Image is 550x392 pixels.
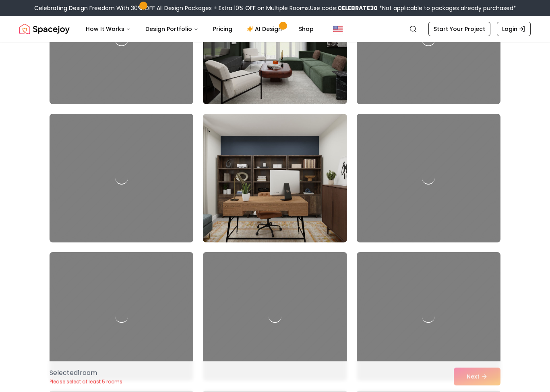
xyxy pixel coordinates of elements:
[50,368,122,378] p: Selected 1 room
[428,22,490,36] a: Start Your Project
[79,21,137,37] button: How It Works
[19,21,70,37] a: Spacejoy
[310,4,378,12] span: Use code:
[19,16,531,42] nav: Global
[203,114,347,243] img: Room room-89
[34,4,516,12] div: Celebrating Design Freedom With 30% OFF All Design Packages + Extra 10% OFF on Multiple Rooms.
[50,379,122,385] p: Please select at least 5 rooms
[240,21,291,37] a: AI Design
[333,24,343,34] img: United States
[378,4,516,12] span: *Not applicable to packages already purchased*
[79,21,320,37] nav: Main
[207,21,239,37] a: Pricing
[292,21,320,37] a: Shop
[19,21,70,37] img: Spacejoy Logo
[497,22,531,36] a: Login
[337,4,378,12] b: CELEBRATE30
[139,21,205,37] button: Design Portfolio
